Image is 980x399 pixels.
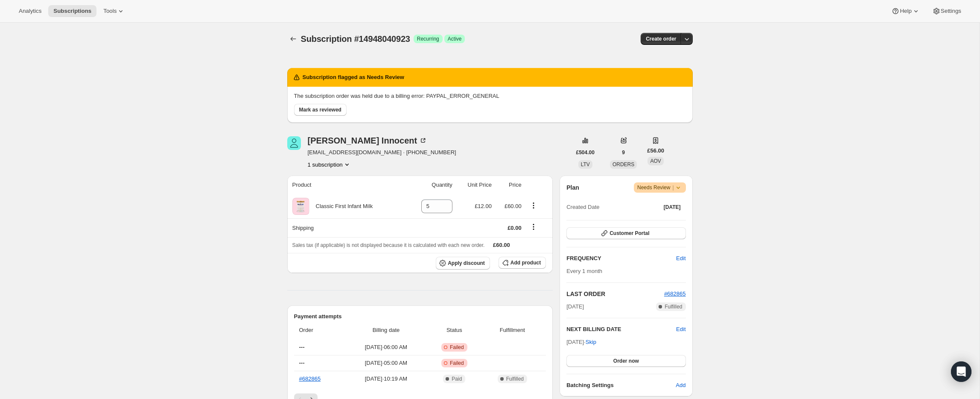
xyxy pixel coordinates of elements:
[637,183,682,192] span: Needs Review
[287,218,406,237] th: Shipping
[308,148,456,157] span: [EMAIL_ADDRESS][DOMAIN_NAME] · [PHONE_NUMBER]
[664,290,686,298] button: #682865
[455,176,494,194] th: Unit Price
[103,8,117,15] span: Tools
[301,34,410,44] span: Subscription #14948040923
[664,204,681,211] span: [DATE]
[671,252,691,265] button: Edit
[450,344,464,351] span: Failed
[347,375,425,383] span: [DATE] · 10:19 AM
[566,381,676,390] h6: Batching Settings
[294,92,686,100] p: The subscription order was held due to a billing error: PAYPAL_ERROR_GENERAL
[299,376,321,382] a: #682865
[294,321,345,340] th: Order
[612,161,634,167] span: ORDERS
[566,203,599,211] span: Created Date
[507,225,522,231] span: £0.00
[505,203,522,209] span: £60.00
[566,302,584,311] span: [DATE]
[484,326,541,334] span: Fulfillment
[566,227,685,239] button: Customer Portal
[53,8,91,15] span: Subscriptions
[566,339,596,345] span: [DATE] ·
[436,257,490,270] button: Apply discount
[576,149,595,156] span: £504.00
[613,358,639,364] span: Order now
[566,325,676,334] h2: NEXT BILLING DATE
[347,359,425,367] span: [DATE] · 05:00 AM
[309,202,373,211] div: Classic First Infant Milk
[499,257,546,269] button: Add product
[581,161,590,167] span: LTV
[430,326,478,334] span: Status
[566,290,664,298] h2: LAST ORDER
[493,242,510,248] span: £60.00
[676,325,685,334] button: Edit
[510,259,541,266] span: Add product
[417,35,439,42] span: Recurring
[292,198,309,215] img: product img
[48,5,96,17] button: Subscriptions
[287,176,406,194] th: Product
[347,343,425,352] span: [DATE] · 06:00 AM
[527,222,540,232] button: Shipping actions
[294,312,546,321] h2: Payment attempts
[664,290,686,297] a: #682865
[566,268,602,274] span: Every 1 month
[303,73,404,82] h2: Subscription flagged as Needs Review
[299,360,305,366] span: ---
[287,33,299,45] button: Subscriptions
[308,160,351,169] button: Product actions
[676,254,685,263] span: Edit
[641,33,681,45] button: Create order
[665,303,682,310] span: Fulfilled
[671,378,691,392] button: Add
[610,230,649,237] span: Customer Portal
[308,136,428,145] div: [PERSON_NAME] Innocent
[566,254,676,263] h2: FREQUENCY
[580,335,601,349] button: Skip
[951,361,971,382] div: Open Intercom Messenger
[299,344,305,350] span: ---
[475,203,492,209] span: £12.00
[287,136,301,150] span: Rachel Innocent
[494,176,524,194] th: Price
[406,176,455,194] th: Quantity
[650,158,661,164] span: AOV
[347,326,425,334] span: Billing date
[566,183,579,192] h2: Plan
[646,35,676,42] span: Create order
[448,35,462,42] span: Active
[19,8,41,15] span: Analytics
[900,8,911,15] span: Help
[452,376,462,382] span: Paid
[676,381,685,390] span: Add
[941,8,961,15] span: Settings
[886,5,925,17] button: Help
[659,201,686,213] button: [DATE]
[566,355,685,367] button: Order now
[586,338,596,346] span: Skip
[617,147,630,158] button: 9
[299,106,341,113] span: Mark as reviewed
[527,201,540,210] button: Product actions
[448,260,485,267] span: Apply discount
[450,360,464,367] span: Failed
[294,104,347,116] button: Mark as reviewed
[672,184,674,191] span: |
[292,242,485,248] span: Sales tax (if applicable) is not displayed because it is calculated with each new order.
[647,147,664,155] span: £56.00
[14,5,47,17] button: Analytics
[622,149,625,156] span: 9
[927,5,966,17] button: Settings
[506,376,524,382] span: Fulfilled
[98,5,130,17] button: Tools
[571,147,600,158] button: £504.00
